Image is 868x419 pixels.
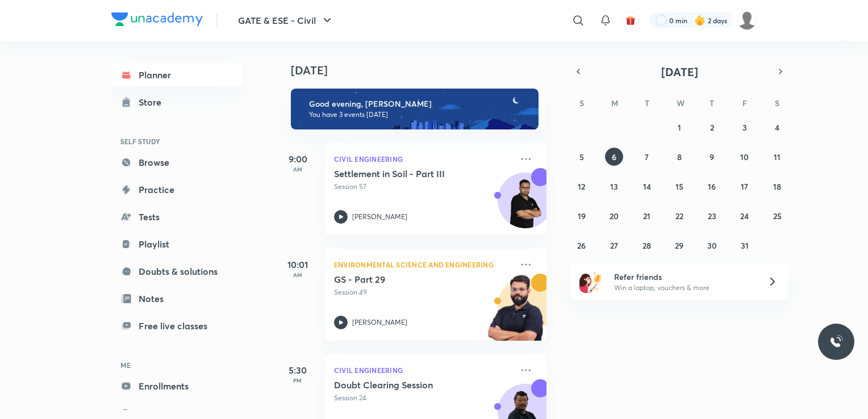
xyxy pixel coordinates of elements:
[670,236,688,254] button: October 29, 2025
[111,12,203,29] a: Company Logo
[605,177,623,195] button: October 13, 2025
[334,258,512,271] p: Environmental Science and Engineering
[610,181,618,192] abbr: October 13, 2025
[736,177,754,195] button: October 17, 2025
[573,207,591,225] button: October 19, 2025
[643,181,651,192] abbr: October 14, 2025
[275,152,320,166] h5: 9:00
[643,211,650,221] abbr: October 21, 2025
[707,240,717,251] abbr: October 30, 2025
[710,98,714,108] abbr: Thursday
[111,206,243,228] a: Tests
[670,177,688,195] button: October 15, 2025
[498,179,553,233] img: Avatar
[579,152,584,162] abbr: October 5, 2025
[352,317,407,328] p: [PERSON_NAME]
[111,375,243,397] a: Enrollments
[703,207,721,225] button: October 23, 2025
[736,236,754,254] button: October 31, 2025
[111,260,243,283] a: Doubts & solutions
[578,211,586,221] abbr: October 19, 2025
[678,122,681,133] abbr: October 1, 2025
[611,98,618,108] abbr: Monday
[737,11,757,30] img: Anjali kumari
[275,258,320,271] h5: 10:01
[275,166,320,173] p: AM
[736,148,754,166] button: October 10, 2025
[334,379,475,391] h5: Doubt Clearing Session
[352,212,407,222] p: [PERSON_NAME]
[741,181,748,192] abbr: October 17, 2025
[231,9,341,32] button: GATE & ESE - Civil
[768,207,786,225] button: October 25, 2025
[742,122,747,133] abbr: October 3, 2025
[829,335,843,349] img: ttu
[579,98,584,108] abbr: Sunday
[111,64,243,86] a: Planner
[703,118,721,136] button: October 2, 2025
[605,207,623,225] button: October 20, 2025
[661,64,698,79] span: [DATE]
[612,152,616,162] abbr: October 6, 2025
[638,177,656,195] button: October 14, 2025
[638,236,656,254] button: October 28, 2025
[703,177,721,195] button: October 16, 2025
[111,132,243,151] h6: SELF STUDY
[710,122,714,133] abbr: October 2, 2025
[291,64,558,77] h4: [DATE]
[670,148,688,166] button: October 8, 2025
[578,181,585,192] abbr: October 12, 2025
[740,152,749,162] abbr: October 10, 2025
[111,233,243,255] a: Playlist
[579,270,602,293] img: referral
[111,287,243,310] a: Notes
[625,15,636,26] img: avatar
[703,236,721,254] button: October 30, 2025
[610,211,619,221] abbr: October 20, 2025
[334,152,512,166] p: Civil Engineering
[334,274,475,285] h5: GS - Part 29
[621,11,640,30] button: avatar
[638,148,656,166] button: October 7, 2025
[334,393,512,403] p: Session 24
[610,240,618,251] abbr: October 27, 2025
[670,207,688,225] button: October 22, 2025
[675,211,683,221] abbr: October 22, 2025
[775,122,779,133] abbr: October 4, 2025
[309,99,528,109] h6: Good evening, [PERSON_NAME]
[111,178,243,201] a: Practice
[605,148,623,166] button: October 6, 2025
[573,177,591,195] button: October 12, 2025
[736,118,754,136] button: October 3, 2025
[334,182,512,192] p: Session 57
[677,98,685,108] abbr: Wednesday
[111,151,243,174] a: Browse
[736,207,754,225] button: October 24, 2025
[573,236,591,254] button: October 26, 2025
[768,118,786,136] button: October 4, 2025
[670,118,688,136] button: October 1, 2025
[773,211,782,221] abbr: October 25, 2025
[675,240,683,251] abbr: October 29, 2025
[708,211,716,221] abbr: October 23, 2025
[645,98,649,108] abbr: Tuesday
[768,148,786,166] button: October 11, 2025
[309,110,528,119] p: You have 3 events [DATE]
[334,168,475,179] h5: Settlement in Soil - Part III
[291,89,539,129] img: evening
[605,236,623,254] button: October 27, 2025
[614,271,754,283] h6: Refer friends
[740,211,749,221] abbr: October 24, 2025
[773,181,781,192] abbr: October 18, 2025
[703,148,721,166] button: October 9, 2025
[694,15,706,26] img: streak
[334,363,512,377] p: Civil Engineering
[111,12,203,26] img: Company Logo
[774,152,781,162] abbr: October 11, 2025
[645,152,649,162] abbr: October 7, 2025
[275,271,320,278] p: AM
[677,152,682,162] abbr: October 8, 2025
[614,283,754,293] p: Win a laptop, vouchers & more
[642,240,651,251] abbr: October 28, 2025
[111,355,243,375] h6: ME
